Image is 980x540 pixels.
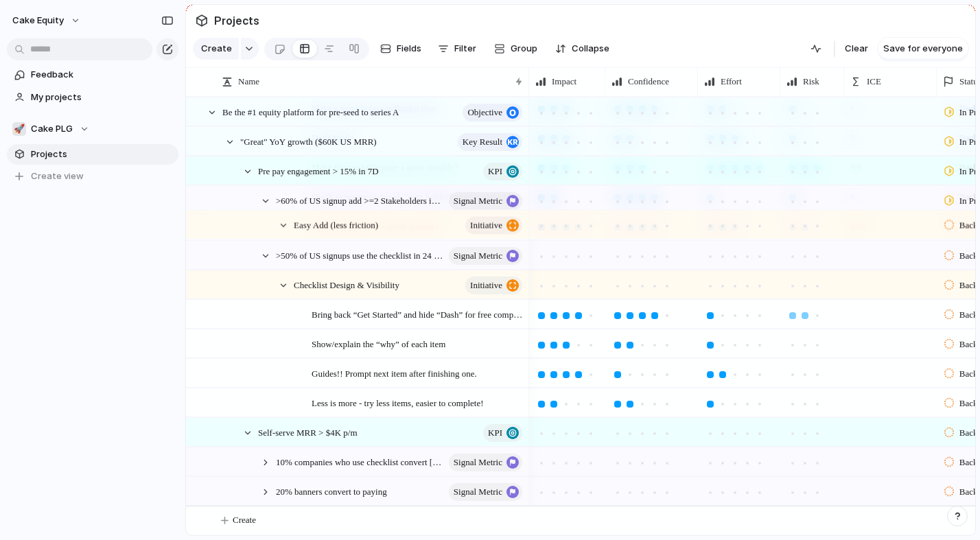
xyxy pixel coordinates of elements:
span: Confidence [628,75,669,89]
button: KPI [483,424,522,442]
button: objective [463,104,522,121]
span: Clear [845,42,868,56]
span: Signal Metric [454,191,502,211]
span: Filter [454,42,476,56]
span: Effort [721,75,742,89]
button: Create [193,38,239,60]
span: Create [201,42,232,56]
button: Group [487,38,544,60]
span: 10% companies who use checklist convert [DATE] [276,454,445,469]
span: Be the #1 equity platform for pre-seed to series A [222,104,399,119]
button: Signal Metric [449,247,522,265]
span: ICE [867,75,881,89]
button: KPI [483,163,522,180]
span: Easy Add (less friction) [294,216,378,232]
a: Projects [7,144,178,165]
button: Fields [375,38,427,60]
span: Pre pay engagement > 15% in 7D [258,163,379,178]
a: Feedback [7,64,178,85]
button: Create view [7,166,178,187]
span: KPI [488,423,502,443]
span: initiative [470,276,502,295]
span: Guides!! Prompt next item after finishing one. [312,365,477,381]
span: Signal Metric [454,246,502,266]
span: Name [238,75,259,89]
span: "Great" YoY growth ($60K US MRR) [240,133,377,149]
span: initiative [470,215,502,235]
span: Cake Equity [12,14,64,27]
span: Fields [397,42,421,56]
button: Collapse [550,38,615,60]
span: Signal Metric [454,482,502,502]
button: Clear [839,38,874,60]
span: Create [233,513,256,527]
span: Projects [211,8,262,33]
button: key result [458,133,522,151]
span: Collapse [572,42,609,56]
button: Signal Metric [449,483,522,501]
span: key result [463,132,502,152]
span: Less is more - try less items, easier to complete! [312,395,484,410]
span: Cake PLG [31,122,73,136]
button: Filter [432,38,482,60]
span: Feedback [31,68,174,82]
button: initiative [465,216,522,234]
span: Signal Metric [454,453,502,472]
span: Bring back “Get Started” and hide “Dash” for free companies [312,306,524,322]
span: Risk [803,75,819,89]
span: >60% of US signup add >=2 Stakeholders in 24 hours [276,192,445,208]
span: My projects [31,91,174,104]
button: initiative [465,277,522,294]
span: Save for everyone [883,42,963,56]
span: KPI [488,162,502,181]
div: 🚀 [12,122,26,136]
button: Cake Equity [6,10,88,32]
span: Impact [552,75,576,89]
span: Group [511,42,537,56]
span: objective [467,103,502,122]
button: Signal Metric [449,192,522,210]
span: Checklist Design & Visibility [294,277,399,292]
a: My projects [7,87,178,108]
span: Projects [31,148,174,161]
span: Self-serve MRR > $4K p/m [258,424,358,440]
button: Save for everyone [878,38,968,60]
span: >50% of US signups use the checklist in 24 hours [276,247,445,263]
span: Show/explain the “why” of each item [312,336,445,351]
span: Create view [31,169,84,183]
span: 20% banners convert to paying [276,483,387,499]
button: Signal Metric [449,454,522,471]
button: 🚀Cake PLG [7,119,178,139]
